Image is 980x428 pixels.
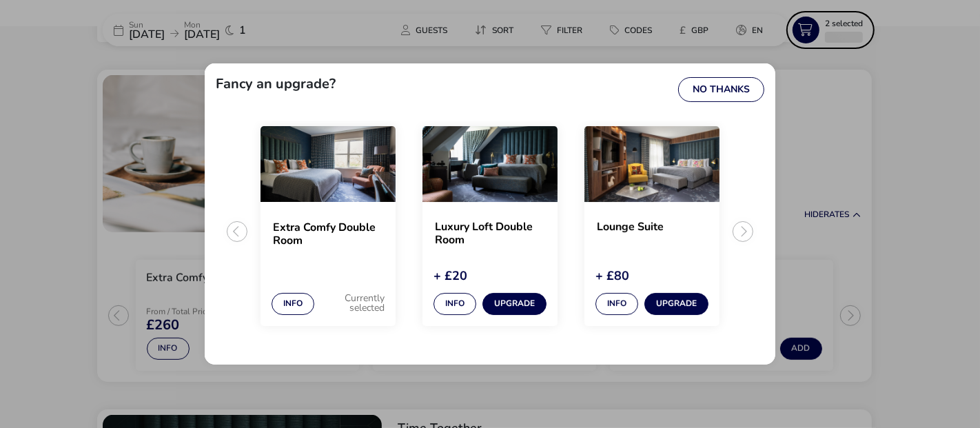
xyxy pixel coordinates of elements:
button: Info [433,293,476,315]
div: upgrades-settings [205,63,775,365]
button: No Thanks [678,77,764,102]
swiper-slide: 2 / 3 [409,126,571,326]
h2: Lounge Suite [597,221,707,247]
swiper-slide: 1 / 3 [247,126,409,326]
h2: Fancy an upgrade? [216,77,336,91]
button: Info [272,293,314,315]
div: + £20 [433,269,547,282]
div: Currently selected [328,291,385,315]
h2: Luxury Loft Double Room [435,221,545,247]
h2: Extra Comfy Double Room [273,221,383,247]
button: Upgrade [482,293,547,315]
div: + £80 [595,269,708,282]
swiper-slide: 3 / 3 [571,126,733,326]
button: Upgrade [644,293,708,315]
button: Info [595,293,638,315]
div: extra-settings [205,63,775,365]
